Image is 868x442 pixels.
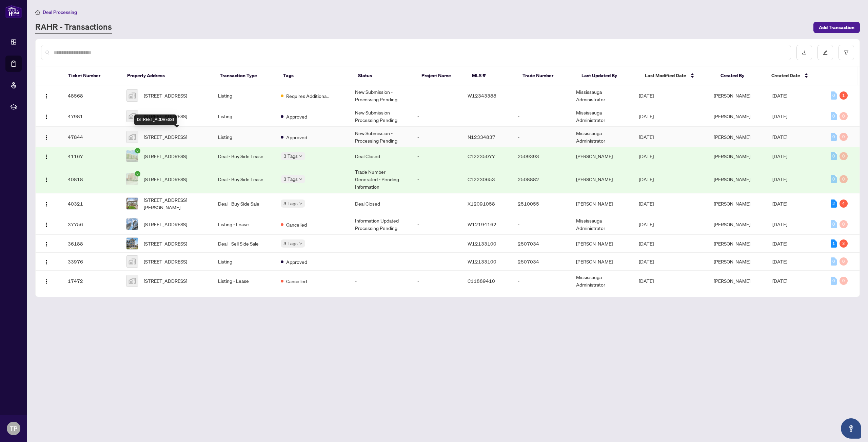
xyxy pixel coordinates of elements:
[512,147,571,165] td: 2509393
[213,193,275,214] td: Deal - Buy Side Sale
[571,85,633,106] td: Mississauga Administrator
[639,134,654,140] span: [DATE]
[62,106,121,127] td: 47981
[213,165,275,193] td: Deal - Buy Side Lease
[639,201,654,207] span: [DATE]
[512,253,571,271] td: 2507034
[772,113,787,119] span: [DATE]
[213,235,275,253] td: Deal - Sell Side Sale
[772,240,787,247] span: [DATE]
[714,134,750,140] span: [PERSON_NAME]
[144,240,187,247] span: [STREET_ADDRESS]
[714,258,750,265] span: [PERSON_NAME]
[353,66,416,85] th: Status
[144,92,187,99] span: [STREET_ADDRESS]
[62,253,121,271] td: 33976
[10,424,17,433] span: TP
[122,66,215,85] th: Property Address
[468,176,495,182] span: C12230653
[41,90,52,101] button: Logo
[144,196,207,211] span: [STREET_ADDRESS][PERSON_NAME]
[41,151,52,162] button: Logo
[512,271,571,291] td: -
[126,256,138,267] img: thumbnail-img
[144,133,187,141] span: [STREET_ADDRESS]
[831,112,837,120] div: 0
[299,202,302,205] span: down
[831,91,837,100] div: 0
[831,133,837,141] div: 0
[213,106,275,127] td: Listing
[412,235,462,253] td: -
[802,50,807,55] span: download
[213,127,275,147] td: Listing
[286,133,307,141] span: Approved
[714,92,750,99] span: [PERSON_NAME]
[412,214,462,235] td: -
[286,277,307,285] span: Cancelled
[144,258,187,265] span: [STREET_ADDRESS]
[286,221,307,228] span: Cancelled
[144,112,187,120] span: [STREET_ADDRESS]
[571,253,633,271] td: [PERSON_NAME]
[840,152,848,160] div: 0
[571,271,633,291] td: Mississauga Administrator
[63,66,122,85] th: Ticket Number
[286,113,307,120] span: Approved
[41,131,52,142] button: Logo
[62,147,121,165] td: 41167
[831,239,837,248] div: 1
[831,277,837,285] div: 0
[714,278,750,284] span: [PERSON_NAME]
[299,154,302,158] span: down
[412,193,462,214] td: -
[350,193,412,214] td: Deal Closed
[283,239,298,247] span: 3 Tags
[714,113,750,119] span: [PERSON_NAME]
[286,92,330,100] span: Requires Additional Docs
[44,114,49,120] img: Logo
[126,131,138,143] img: thumbnail-img
[412,165,462,193] td: -
[639,240,654,247] span: [DATE]
[144,220,187,228] span: [STREET_ADDRESS]
[817,45,833,60] button: edit
[41,111,52,122] button: Logo
[639,278,654,284] span: [DATE]
[468,201,495,207] span: X12091058
[772,221,787,227] span: [DATE]
[839,45,854,60] button: filter
[213,271,275,291] td: Listing - Lease
[840,257,848,266] div: 0
[144,277,187,285] span: [STREET_ADDRESS]
[41,174,52,185] button: Logo
[715,66,766,85] th: Created By
[639,66,715,85] th: Last Modified Date
[831,199,837,208] div: 2
[772,258,787,265] span: [DATE]
[512,106,571,127] td: -
[126,238,138,249] img: thumbnail-img
[714,221,750,227] span: [PERSON_NAME]
[135,171,140,176] span: check-circle
[468,92,496,99] span: W12343388
[639,258,654,265] span: [DATE]
[44,154,49,160] img: Logo
[844,50,849,55] span: filter
[213,253,275,271] td: Listing
[467,66,517,85] th: MLS #
[350,106,412,127] td: New Submission - Processing Pending
[468,134,495,140] span: N12334837
[62,165,121,193] td: 40818
[576,66,639,85] th: Last Updated By
[350,271,412,291] td: -
[126,90,138,101] img: thumbnail-img
[126,218,138,230] img: thumbnail-img
[571,147,633,165] td: [PERSON_NAME]
[645,72,686,79] span: Last Modified Date
[772,176,787,182] span: [DATE]
[350,214,412,235] td: Information Updated - Processing Pending
[62,214,121,235] td: 37756
[412,106,462,127] td: -
[468,240,496,247] span: W12133100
